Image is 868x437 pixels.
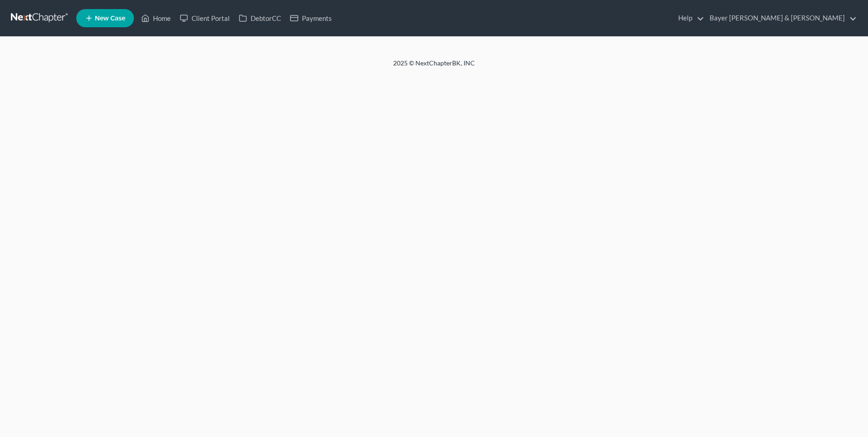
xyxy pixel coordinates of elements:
a: Help [674,10,704,26]
a: Bayer [PERSON_NAME] & [PERSON_NAME] [705,10,857,26]
new-legal-case-button: New Case [76,9,134,27]
a: Home [137,10,175,26]
a: Payments [286,10,336,26]
a: DebtorCC [234,10,286,26]
div: 2025 © NextChapterBK, INC [175,59,693,75]
a: Client Portal [175,10,234,26]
